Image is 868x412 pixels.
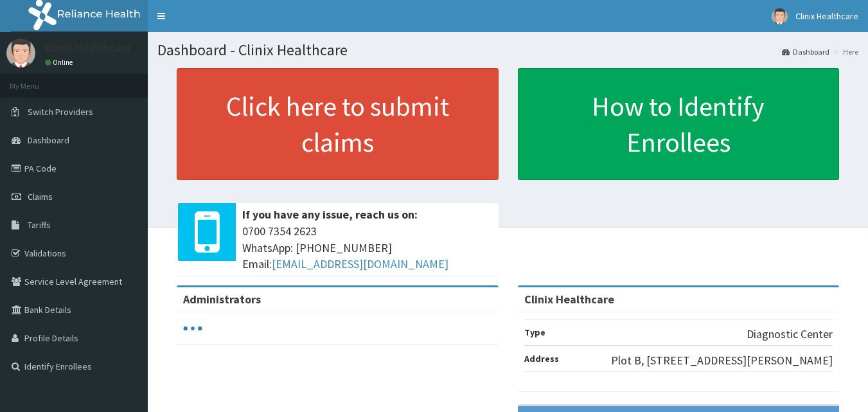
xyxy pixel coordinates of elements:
p: Clinix Healthcare [45,42,131,53]
img: User Image [772,8,788,24]
span: Tariffs [28,219,51,231]
a: Click here to submit claims [177,68,499,180]
h1: Dashboard - Clinix Healthcare [157,42,858,58]
a: Online [45,58,76,67]
span: Claims [28,191,53,202]
a: How to Identify Enrollees [518,68,840,180]
p: Plot B, [STREET_ADDRESS][PERSON_NAME] [611,352,833,369]
img: User Image [6,39,35,67]
span: 0700 7354 2623 WhatsApp: [PHONE_NUMBER] Email: [242,223,492,273]
span: Dashboard [28,134,69,146]
b: Administrators [183,292,261,307]
a: Dashboard [782,46,829,57]
span: Switch Providers [28,106,93,118]
b: Address [524,353,559,364]
b: If you have any issue, reach us on: [242,207,418,222]
p: Diagnostic Center [747,326,833,343]
a: [EMAIL_ADDRESS][DOMAIN_NAME] [272,256,448,271]
svg: audio-loading [183,319,202,338]
b: Type [524,327,545,338]
li: Here [831,46,858,57]
strong: Clinix Healthcare [524,292,614,307]
span: Clinix Healthcare [795,10,858,22]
